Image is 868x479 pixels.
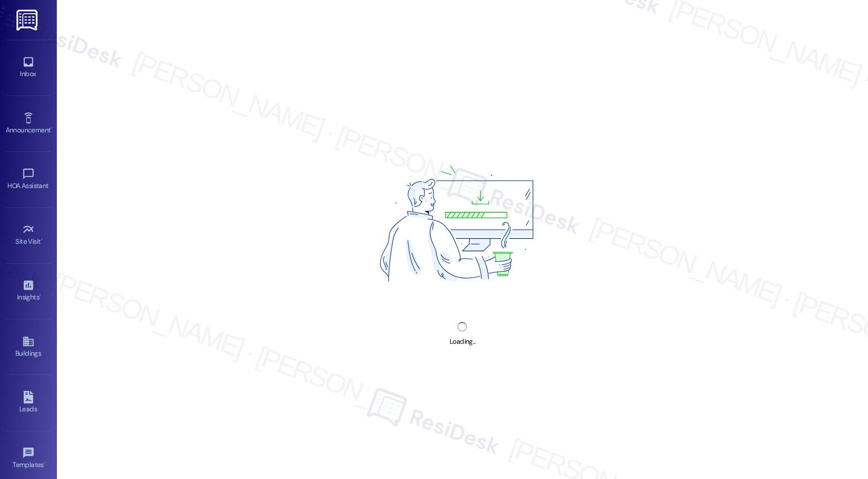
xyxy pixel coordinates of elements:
a: Buildings [6,332,51,363]
span: • [44,459,45,467]
a: Insights • [6,276,51,306]
a: Site Visit • [6,220,51,251]
a: Leads [6,388,51,418]
img: ResiDesk Logo [16,10,40,31]
a: Inbox [6,52,51,83]
span: • [39,291,41,299]
a: HOA Assistant [6,164,51,195]
span: • [51,124,52,132]
span: • [41,236,43,244]
div: Loading... [450,336,475,348]
a: Templates • [6,443,51,474]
